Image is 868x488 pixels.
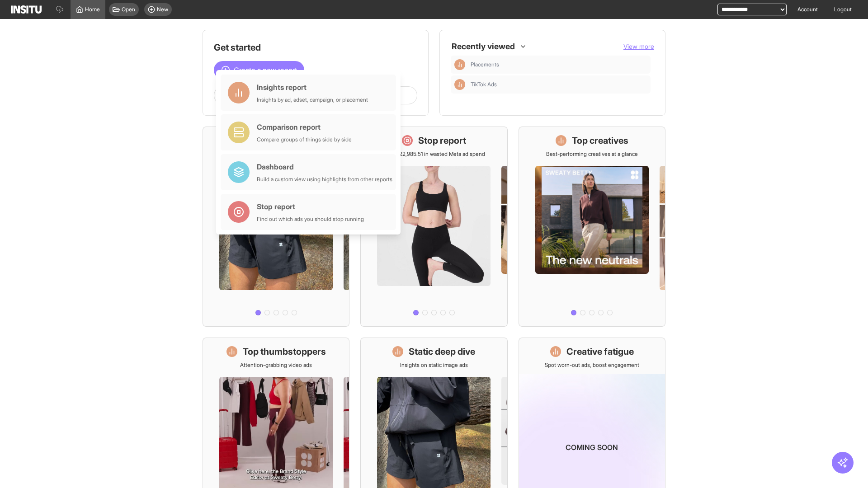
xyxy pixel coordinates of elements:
[11,5,42,14] img: Logo
[418,134,466,147] h1: Stop report
[257,201,364,212] div: Stop report
[454,79,465,90] div: Insights
[383,150,485,158] p: Save £22,985.51 in wasted Meta ad spend
[122,6,135,13] span: Open
[257,216,364,223] div: Find out which ads you should stop running
[257,161,392,172] div: Dashboard
[471,81,497,88] span: TikTok Ads
[203,127,349,327] a: What's live nowSee all active ads instantly
[409,345,475,358] h1: Static deep dive
[623,42,654,50] span: View more
[243,345,326,358] h1: Top thumbstoppers
[257,122,352,132] div: Comparison report
[257,82,368,93] div: Insights report
[257,96,368,103] div: Insights by ad, adset, campaign, or placement
[471,61,499,68] span: Placements
[454,59,465,70] div: Insights
[519,127,665,327] a: Top creativesBest-performing creatives at a glance
[400,361,468,369] p: Insights on static image ads
[572,134,628,147] h1: Top creatives
[546,150,638,158] p: Best-performing creatives at a glance
[85,6,100,13] span: Home
[623,42,654,51] button: View more
[214,61,304,79] button: Create a new report
[157,6,168,13] span: New
[360,127,507,327] a: Stop reportSave £22,985.51 in wasted Meta ad spend
[471,81,647,88] span: TikTok Ads
[240,361,312,369] p: Attention-grabbing video ads
[257,176,392,183] div: Build a custom view using highlights from other reports
[257,136,352,143] div: Compare groups of things side by side
[234,65,297,75] span: Create a new report
[214,41,417,54] h1: Get started
[471,61,647,68] span: Placements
